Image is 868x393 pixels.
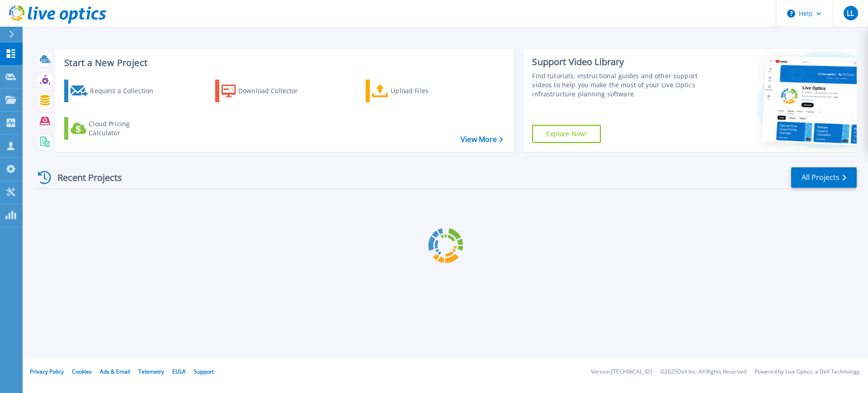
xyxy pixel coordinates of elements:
[532,56,702,68] div: Support Video Library
[64,80,165,102] a: Request a Collection
[64,117,165,140] a: Cloud Pricing Calculator
[138,368,164,375] a: Telemetry
[72,368,92,375] a: Cookies
[532,125,601,143] a: Explore Now!
[660,369,746,375] li: © 2025 Dell Inc. All Rights Reserved
[215,80,316,102] a: Download Collector
[100,368,130,375] a: Ads & Email
[89,119,161,137] div: Cloud Pricing Calculator
[791,167,857,188] a: All Projects
[35,166,134,189] div: Recent Projects
[366,80,467,102] a: Upload Files
[461,135,503,144] a: View More
[591,369,652,375] li: Version: [TECHNICAL_ID]
[847,9,854,17] span: LL
[30,368,64,375] a: Privacy Policy
[238,82,311,100] div: Download Collector
[194,368,214,375] a: Support
[755,369,860,375] li: Powered by Live Optics, a Dell Technology
[64,58,503,68] h3: Start a New Project
[90,82,162,100] div: Request a Collection
[172,368,186,375] a: EULA
[532,71,702,99] div: Find tutorials, instructional guides and other support videos to help you make the most of your L...
[391,82,463,100] div: Upload Files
